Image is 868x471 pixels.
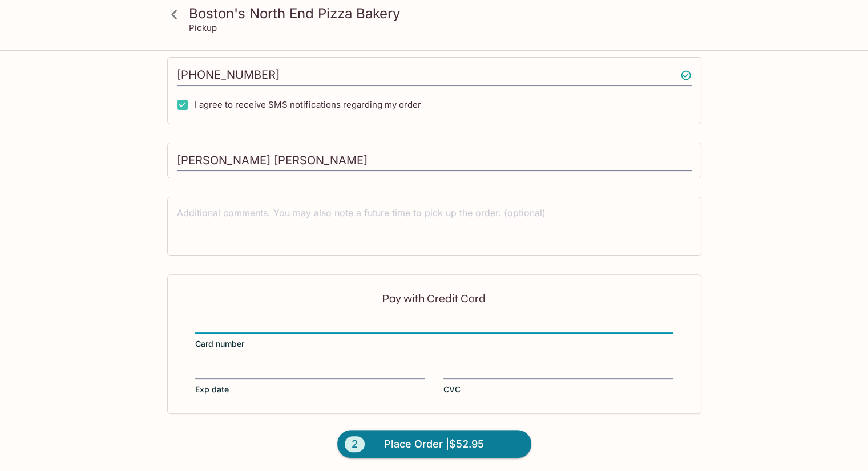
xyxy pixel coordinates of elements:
[195,364,425,377] iframe: Secure expiration date input frame
[177,150,692,172] input: Enter first and last name
[443,384,461,395] span: CVC
[195,319,673,331] iframe: Secure card number input frame
[345,436,365,452] span: 2
[195,384,229,395] span: Exp date
[189,5,699,22] h3: Boston's North End Pizza Bakery
[384,435,484,453] span: Place Order | $52.95
[189,22,217,33] p: Pickup
[195,99,421,110] span: I agree to receive SMS notifications regarding my order
[337,430,531,458] button: 2Place Order |$52.95
[177,64,692,86] input: Enter phone number
[443,364,673,377] iframe: Secure CVC input frame
[195,338,244,350] span: Card number
[195,293,673,304] p: Pay with Credit Card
